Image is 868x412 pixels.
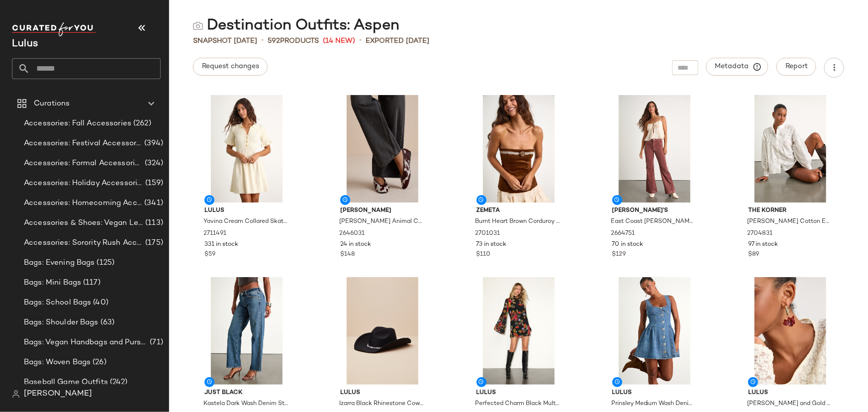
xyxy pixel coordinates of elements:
button: Report [776,58,816,76]
img: svg%3e [12,390,20,398]
span: 24 in stock [340,240,371,249]
span: 2664751 [611,229,635,238]
span: Prinsley Medium Wash Denim Button-Front Mini Dress [611,400,696,409]
span: • [261,35,264,47]
span: [PERSON_NAME] [24,388,92,400]
span: Burnt Heart Brown Corduroy Rosette Strapless Top [476,217,560,226]
span: $59 [204,250,215,259]
span: (26) [91,357,106,368]
span: Yavina Cream Collared Skater Sweater Mini Dress [203,217,288,226]
span: Report [785,63,808,71]
span: $89 [748,250,759,259]
span: (125) [95,257,115,269]
span: Baseball Game Outfits [24,377,108,388]
span: Perfected Charm Black Multi Floral Bell Sleeve Mini Shift Dress [476,400,560,409]
span: Accessories: Fall Accessories [24,118,131,129]
img: cfy_white_logo.C9jOOHJF.svg [12,22,96,36]
span: The Korner [748,206,833,215]
span: (242) [108,377,128,388]
span: (63) [98,317,115,328]
span: Curations [34,98,70,109]
span: 70 in stock [612,240,644,249]
span: 73 in stock [477,240,507,249]
span: [PERSON_NAME]'s [612,206,697,215]
span: $110 [477,250,491,259]
span: Izarra Black Rhinestone Cowboy Hat [339,400,424,409]
span: Request changes [201,63,259,71]
span: 2704831 [747,229,772,238]
span: (394) [142,138,163,149]
span: [PERSON_NAME] Animal Calf Hair Leather Flats [339,217,424,226]
span: (40) [91,297,108,309]
span: Bags: Vegan Handbags and Purses [24,337,148,348]
span: Bags: Shoulder Bags [24,317,98,328]
button: Metadata [706,58,769,76]
span: (324) [143,158,163,169]
span: [PERSON_NAME] [340,206,425,215]
span: Lulus [477,389,561,398]
span: [PERSON_NAME] Cotton Eyelet Embroidered Long Sleeve Top [747,217,832,226]
span: Lulus [204,206,289,215]
span: (117) [81,277,100,289]
span: [PERSON_NAME] and Gold Floral Huggie Hoop Earrings [747,400,832,409]
span: (175) [143,237,163,249]
img: 2710111_01_hero_2025-08-22.jpg [604,277,705,385]
div: Products [268,36,319,46]
span: Zemeta [477,206,561,215]
span: $129 [612,250,626,259]
span: Metadata [715,62,760,71]
img: svg%3e [193,21,203,31]
span: Accessories: Homecoming Accessories [24,198,142,209]
span: 97 in stock [748,240,778,249]
img: 2737411_01_OM_2025-08-20.jpg [740,277,841,385]
span: (14 New) [323,36,355,46]
span: 592 [268,37,280,45]
span: Accessories: Festival Accessories [24,138,142,149]
span: Current Company Name [12,39,38,49]
span: Accessories: Holiday Accessories [24,178,143,189]
button: Request changes [193,58,268,76]
span: East Coast [PERSON_NAME] Corduroy High-Rise Flare Pants [611,217,696,226]
img: 2704831_01_hero_2025-08-20.jpg [740,95,841,203]
span: Kastela Dark Wash Denim Studded Low-Rise Jeans [203,400,288,409]
span: Just Black [204,389,289,398]
span: 331 in stock [204,240,238,249]
span: 2646031 [339,229,365,238]
span: Accessories: Formal Accessories [24,158,143,169]
span: • [359,35,362,47]
p: Exported [DATE] [366,36,429,46]
span: $148 [340,250,355,259]
img: 2666291_01_hero_2025-08-20.jpg [196,277,297,385]
span: Bags: School Bags [24,297,91,309]
img: 2664751_01_hero_2025-08-26.jpg [604,95,705,203]
span: Bags: Evening Bags [24,257,95,269]
span: 2701031 [476,229,500,238]
span: Accessories & Shoes: Vegan Leather [24,217,143,229]
span: Accessories: Sorority Rush Accessories [24,237,143,249]
span: Snapshot [DATE] [193,36,257,46]
img: 2646031_01_OM_2025-08-26.jpg [332,95,433,203]
span: (113) [143,217,163,229]
span: Bags: Mini Bags [24,277,81,289]
img: 2711491_01_hero_2025-08-27.jpg [196,95,297,203]
span: (341) [142,198,163,209]
span: 2711491 [203,229,226,238]
span: (159) [143,178,163,189]
span: Lulus [748,389,833,398]
span: (71) [148,337,163,348]
img: 2710311_02_front_2025-07-08.jpg [332,277,433,385]
span: Bags: Woven Bags [24,357,91,368]
div: Destination Outfits: Aspen [193,16,399,36]
img: 2701031_01_hero_2025-08-26.jpg [469,95,569,203]
img: 2713751_06_fullbody_2025-08-20.jpg [469,277,569,385]
span: Lulus [612,389,697,398]
span: Lulus [340,389,425,398]
span: (262) [131,118,151,129]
